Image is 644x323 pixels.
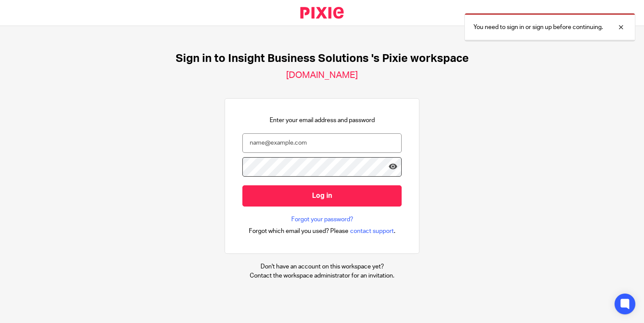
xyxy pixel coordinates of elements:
[176,52,469,65] h1: Sign in to Insight Business Solutions 's Pixie workspace
[291,215,353,224] a: Forgot your password?
[249,227,348,236] span: Forgot which email you used? Please
[250,262,394,271] p: Don't have an account on this workspace yet?
[249,226,396,236] div: .
[350,227,394,236] span: contact support
[242,185,402,207] input: Log in
[242,133,402,153] input: name@example.com
[286,70,358,81] h2: [DOMAIN_NAME]
[250,271,394,280] p: Contact the workspace administrator for an invitation.
[270,116,375,125] p: Enter your email address and password
[473,23,603,32] p: You need to sign in or sign up before continuing.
